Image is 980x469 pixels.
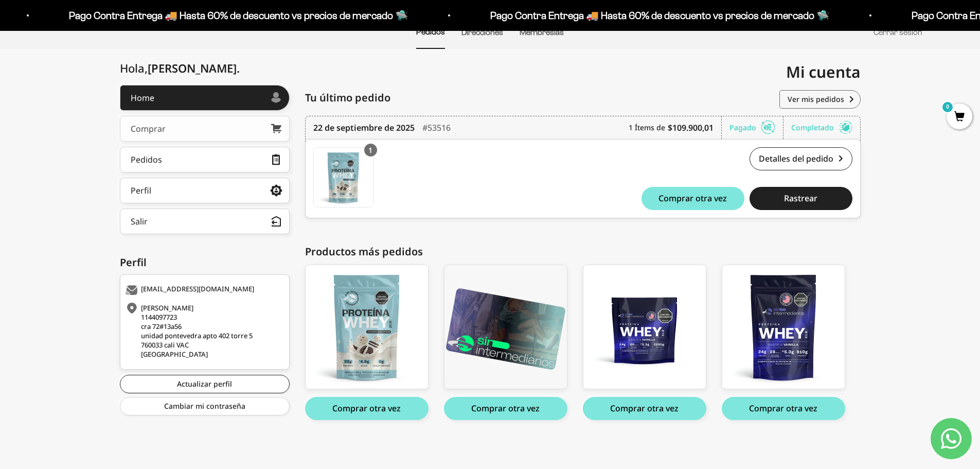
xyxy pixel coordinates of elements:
a: Pedidos [120,147,290,172]
button: Comprar otra vez [642,187,744,210]
a: Home [120,85,290,111]
div: Hola, [120,62,240,75]
div: Home [131,94,154,102]
a: Ver mis pedidos [779,90,861,109]
div: 1 Ítems de [629,116,722,139]
div: [EMAIL_ADDRESS][DOMAIN_NAME] [126,285,281,296]
img: whey_vainilla_5LB_FRONT_721e078d-1151-453d-b962-29ac940577fa_large.png [583,265,706,389]
button: Rastrear [750,187,852,210]
div: Completado [791,116,852,139]
a: Cerrar sesión [874,28,922,37]
a: Pedidos [416,27,445,36]
a: Direcciones [461,28,503,37]
button: Comprar otra vez [444,397,567,420]
div: Productos más pedidos [305,244,861,259]
button: Comprar otra vez [583,397,706,420]
a: Membresías [520,28,564,37]
div: Pedidos [131,155,162,164]
a: Proteína Whey - Cookies & Cream - Cookies & Cream / 2 libras (910g) [313,147,373,207]
b: $109.900,01 [668,121,714,134]
p: Pago Contra Entrega 🚚 Hasta 60% de descuento vs precios de mercado 🛸 [425,7,764,24]
span: Rastrear [784,194,817,202]
mark: 0 [941,101,954,113]
span: Tu último pedido [305,90,390,106]
a: Proteína Whey - Vainilla / 2 libras (910g) [722,265,845,389]
img: whey-cc_2LBS_large.png [306,265,428,389]
a: Detalles del pedido [750,147,852,170]
span: Comprar otra vez [658,194,727,202]
button: Salir [120,209,290,234]
div: #53516 [422,116,451,139]
div: Salir [131,217,148,225]
a: Actualizar perfil [120,375,290,393]
span: [PERSON_NAME] [148,60,240,76]
span: . [237,60,240,76]
div: Perfil [120,255,290,270]
span: Mi cuenta [786,61,861,82]
a: 0 [947,112,972,123]
a: Cambiar mi contraseña [120,397,290,415]
div: Perfil [131,186,151,195]
img: whey_vainilla_front_1_808bbad8-c402-4f8a-9e09-39bf23c86e38_large.png [722,265,845,389]
a: Membresía Anual [444,265,567,389]
img: Translation missing: es.Proteína Whey - Cookies & Cream - Cookies & Cream / 2 libras (910g) [314,148,373,207]
time: 22 de septiembre de 2025 [313,121,415,134]
a: Proteína Whey - Cookies & Cream - Cookies & Cream / 2 libras (910g) [305,265,429,389]
div: 1 [364,144,377,157]
p: Pago Contra Entrega 🚚 Hasta 60% de descuento vs precios de mercado 🛸 [4,7,343,24]
div: [PERSON_NAME] 1144097723 cra 72#13a56 unidad pontevedra apto 402 torre 5 760033 cali VAC [GEOGRAP... [126,303,281,359]
button: Comprar otra vez [305,397,429,420]
a: Perfil [120,178,290,203]
img: b091a5be-4bb1-4136-881d-32454b4358fa_1_large.png [444,265,567,389]
button: Comprar otra vez [722,397,845,420]
a: Proteína Whey - Vainilla - Vainilla / 5 libras (2280g) [583,265,706,389]
div: Comprar [131,125,166,133]
div: Pagado [729,116,783,139]
a: Comprar [120,116,290,142]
